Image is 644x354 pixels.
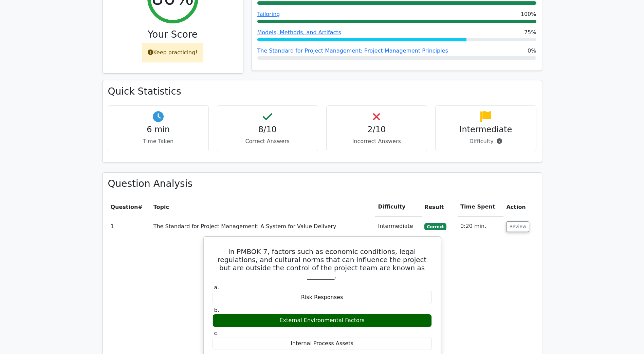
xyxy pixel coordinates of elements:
[114,137,203,145] p: Time Taken
[257,29,341,36] a: Models, Methods, and Artifacts
[213,337,432,350] div: Internal Process Assets
[528,47,536,55] span: 0%
[441,125,531,135] h4: Intermediate
[214,330,219,336] span: c.
[424,223,446,230] span: Correct
[108,29,238,40] h3: Your Score
[223,125,312,135] h4: 8/10
[212,248,433,280] h5: In PMBOK 7, factors such as economic conditions, legal regulations, and cultural norms that can i...
[108,86,536,97] h3: Quick Statistics
[503,197,536,217] th: Action
[223,137,312,145] p: Correct Answers
[108,178,536,190] h3: Question Analysis
[111,204,138,210] span: Question
[214,307,219,313] span: b.
[332,137,422,145] p: Incorrect Answers
[257,47,448,54] a: The Standard for Project Management: Project Management Principles
[332,125,422,135] h4: 2/10
[375,217,421,236] td: Intermediate
[524,28,536,37] span: 75%
[108,217,151,236] td: 1
[142,43,203,62] div: Keep practicing!
[506,221,529,232] button: Review
[441,137,531,145] p: Difficulty
[151,217,375,236] td: The Standard for Project Management: A System for Value Delivery
[458,217,503,236] td: 0:20 min.
[214,284,219,291] span: a.
[108,197,151,217] th: #
[151,197,375,217] th: Topic
[458,197,503,217] th: Time Spent
[114,125,203,135] h4: 6 min
[213,291,432,304] div: Risk Responses
[521,10,536,18] span: 100%
[375,197,421,217] th: Difficulty
[422,197,458,217] th: Result
[257,11,280,17] a: Tailoring
[213,314,432,327] div: External Environmental Factors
